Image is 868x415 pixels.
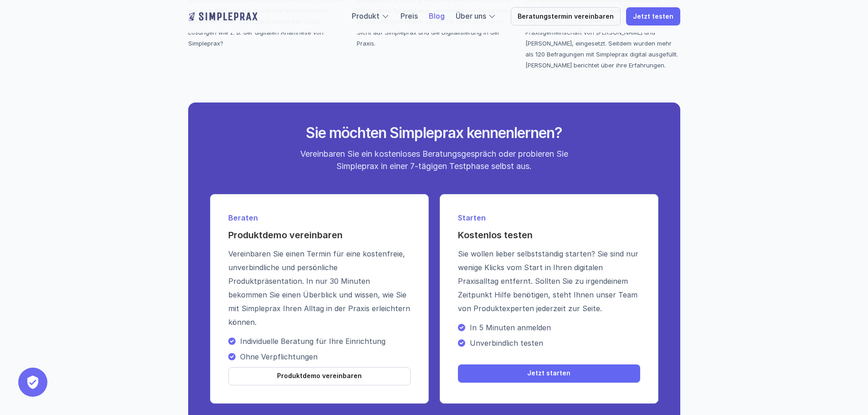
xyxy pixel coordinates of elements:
[470,338,640,348] p: Unverbindlich testen
[240,352,411,361] p: Ohne Verpflichtungen
[263,124,605,142] h2: Sie möchten Simpleprax kennenlernen?
[458,229,640,241] h4: Kostenlos testen
[470,323,640,332] p: In 5 Minuten anmelden
[458,247,640,315] p: Sie wollen lieber selbstständig starten? Sie sind nur wenige Klicks vom Start in Ihren digitalen ...
[228,247,411,329] p: Vereinbaren Sie einen Termin für eine kostenfreie, unverbindliche und persönliche Produktpräsenta...
[228,212,411,223] p: Beraten
[527,369,570,377] p: Jetzt starten
[352,11,380,20] a: Produkt
[518,13,614,20] p: Beratungstermin vereinbaren
[456,11,486,20] a: Über uns
[240,337,411,346] p: Individuelle Beratung für Ihre Einrichtung
[511,7,621,26] a: Beratungstermin vereinbaren
[458,364,640,383] a: Jetzt starten
[401,11,418,20] a: Preis
[458,212,640,223] p: Starten
[626,7,680,26] a: Jetzt testen
[228,229,411,241] h4: Produktdemo vereinbaren
[633,13,673,20] p: Jetzt testen
[292,148,576,172] p: Vereinbaren Sie ein kostenloses Beratungsgespräch oder probieren Sie Simpleprax in einer 7-tägige...
[228,367,411,385] a: Produktdemo vereinbaren
[277,372,362,380] p: Produktdemo vereinbaren
[429,11,445,20] a: Blog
